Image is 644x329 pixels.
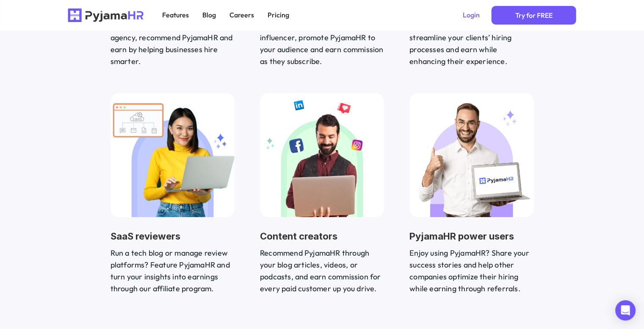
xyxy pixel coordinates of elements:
a: Careers [224,8,259,22]
a: Login [458,8,485,22]
p: Enjoy using PyjamaHR? Share your success stories and help other companies optimize their hiring w... [409,247,533,295]
p: Recommend PyjamaHR through your blog articles, videos, or podcasts, and earn commission for every... [260,247,384,295]
p: If you’re an affiliate agency, digital marketing agency, or influencer agency, recommend PyjamaHR... [111,8,235,67]
p: Run a tech blog or manage review platforms? Feature PyjamaHR and turn your insights into earnings... [111,247,235,295]
p: Try for FREE [515,9,553,21]
h3: PyjamaHR power users [409,230,533,243]
p: Blog [202,11,216,19]
a: Features [157,8,194,22]
p: Login [463,11,480,19]
a: Pricing [263,8,294,22]
p: If you’re an HR consultant, recommend PyjamaHR to streamline your clients’ hiring processes and e... [409,8,533,67]
p: Careers [229,11,254,19]
p: Whether you’re a blogger, YouTuber, or social media influencer, promote PyjamaHR to your audience... [260,8,384,67]
p: Pricing [268,11,289,19]
div: Open Intercom Messenger [615,300,636,321]
p: Features [162,11,189,19]
a: Primary [492,6,576,25]
h3: SaaS reviewers [111,230,235,243]
h3: Content creators [260,230,384,243]
a: Blog [197,8,221,22]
